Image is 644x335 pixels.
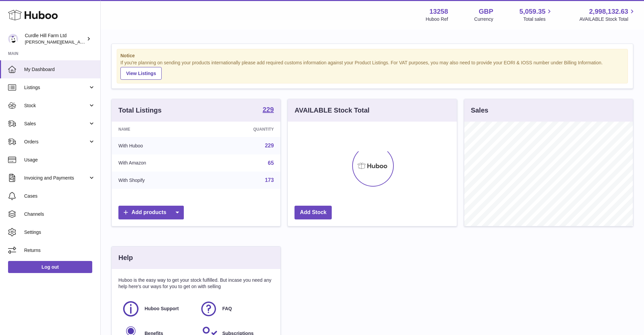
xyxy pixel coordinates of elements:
a: Log out [8,261,92,273]
h3: Total Listings [118,106,162,115]
span: Settings [24,229,95,236]
td: With Amazon [112,154,204,172]
td: With Huboo [112,137,204,154]
span: My Dashboard [24,66,95,73]
span: 2,998,132.63 [589,7,628,16]
a: Huboo Support [122,300,193,318]
div: If you're planning on sending your products internationally please add required customs informati... [120,60,624,80]
span: Sales [24,121,88,127]
a: View Listings [120,67,162,80]
h3: AVAILABLE Stock Total [294,106,369,115]
h3: Help [118,253,133,262]
span: Channels [24,211,95,217]
strong: Notice [120,53,624,59]
span: AVAILABLE Stock Total [579,16,636,22]
span: [PERSON_NAME][EMAIL_ADDRESS][DOMAIN_NAME] [25,39,135,45]
span: Total sales [523,16,553,22]
span: Cases [24,193,95,199]
span: Huboo Support [145,306,179,312]
a: 173 [265,177,274,183]
a: 229 [263,106,274,114]
div: Currency [474,16,493,22]
h3: Sales [471,106,488,115]
a: 5,059.35 Total sales [520,7,553,22]
p: Huboo is the easy way to get your stock fulfilled. But incase you need any help here's our ways f... [118,277,274,290]
strong: 229 [263,106,274,113]
span: 5,059.35 [520,7,546,16]
th: Name [112,122,204,137]
a: 2,998,132.63 AVAILABLE Stock Total [579,7,636,22]
strong: 13258 [429,7,448,16]
span: Stock [24,103,88,109]
div: Curdle Hill Farm Ltd [25,32,85,45]
span: Returns [24,247,95,254]
td: With Shopify [112,172,204,189]
div: Huboo Ref [426,16,448,22]
a: Add Stock [294,206,332,219]
img: miranda@diddlysquatfarmshop.com [8,34,18,44]
span: Listings [24,84,88,91]
span: Usage [24,157,95,163]
th: Quantity [204,122,280,137]
a: 65 [268,160,274,166]
span: Invoicing and Payments [24,175,88,181]
span: FAQ [222,306,232,312]
a: FAQ [200,300,271,318]
strong: GBP [479,7,493,16]
a: Add products [118,206,184,219]
span: Orders [24,139,88,145]
a: 229 [265,143,274,148]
